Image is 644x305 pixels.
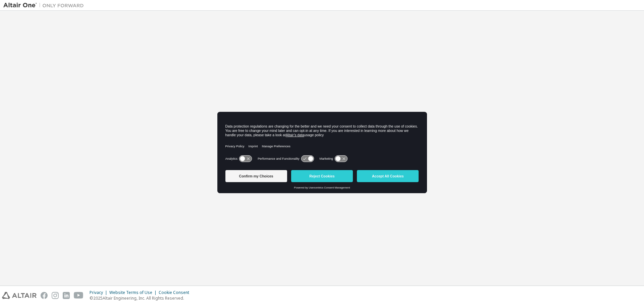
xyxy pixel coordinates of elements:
img: instagram.svg [52,292,59,299]
img: facebook.svg [41,292,48,299]
div: Cookie Consent [159,290,193,295]
img: youtube.svg [74,292,84,299]
div: Website Terms of Use [109,290,159,295]
img: altair_logo.svg [2,292,37,299]
img: Altair One [3,2,87,9]
div: Privacy [90,290,109,295]
img: linkedin.svg [63,292,70,299]
p: © 2025 Altair Engineering, Inc. All Rights Reserved. [90,295,193,301]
